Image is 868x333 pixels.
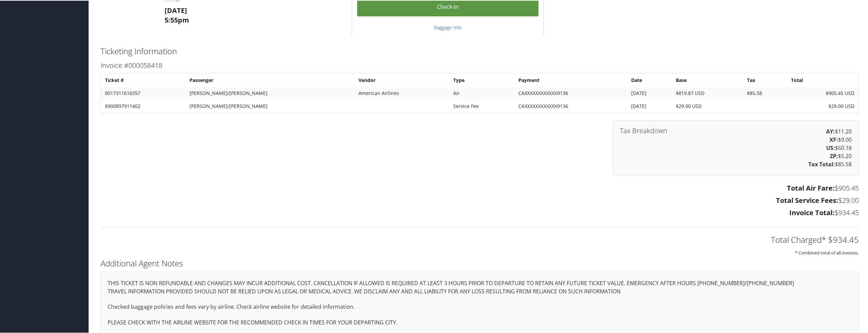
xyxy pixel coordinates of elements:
th: Vendor [355,73,449,86]
td: 0017311616357 [102,86,185,99]
td: $819.87 USD [672,86,743,99]
small: * Combined total of all invoices. [795,249,859,255]
td: $29.00 USD [788,99,858,112]
div: $11.20 $9.00 $60.18 $5.20 $85.58 [613,120,859,175]
strong: AY: [826,127,835,135]
td: Air [450,86,514,99]
td: Service Fee [450,99,514,112]
strong: ZP: [830,152,838,159]
h3: Invoice #000058418 [101,60,859,70]
p: TRAVEL INFORMATION PROVIDED SHOULD NOT BE RELIED UPON AS LEGAL OR MEDICAL ADVICE. WE DISCLAIM ANY... [108,287,852,295]
h3: $29.00 [101,195,859,205]
th: Type [450,73,514,86]
td: $905.45 USD [788,86,858,99]
td: 8900897911402 [102,99,185,112]
h3: $934.45 [101,207,859,217]
strong: Tax Total: [808,160,835,167]
strong: 5:55pm [165,15,189,24]
td: American Airlines [355,86,449,99]
td: [PERSON_NAME]/[PERSON_NAME] [186,86,354,99]
th: Base [672,73,743,86]
td: [PERSON_NAME]/[PERSON_NAME] [186,99,354,112]
th: Payment [515,73,627,86]
strong: US: [826,143,835,151]
td: CAXXXXXXXXXXXX9136 [515,99,627,112]
td: [DATE] [628,86,672,99]
td: [DATE] [628,99,672,112]
h2: Additional Agent Notes [101,257,859,268]
strong: XF: [829,135,838,143]
h3: $905.45 [101,183,859,192]
td: $85.58 [744,86,787,99]
a: Baggage Info [434,24,461,30]
strong: Invoice Total: [789,207,835,217]
th: Tax [744,73,787,86]
h2: Total Charged* $934.45 [101,233,859,245]
h2: Ticketing Information [101,45,859,56]
th: Ticket # [102,73,185,86]
th: Total [788,73,858,86]
th: Passenger [186,73,354,86]
td: CAXXXXXXXXXXXX9136 [515,86,627,99]
strong: Total Service Fees: [776,195,838,204]
p: PLEASE CHECK WITH THE AIRLINE WEBSITE FOR THE RECOMMENDED CHECK IN TIMES FOR YOUR DEPARTING CITY. [108,318,852,327]
strong: Total Air Fare: [787,183,835,192]
strong: [DATE] [165,5,187,14]
th: Date [628,73,672,86]
h3: Tax Breakdown [620,127,667,134]
p: Checked baggage policies and fees vary by airline. Check airline website for detailed information. [108,302,852,311]
td: $29.00 USD [672,99,743,112]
